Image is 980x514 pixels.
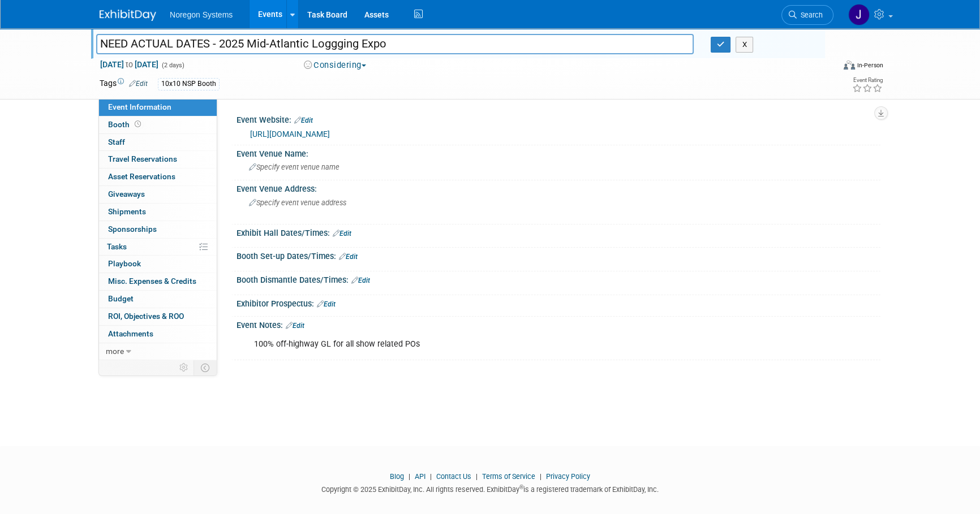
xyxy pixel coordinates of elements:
span: [DATE] [DATE] [100,59,159,70]
span: Attachments [108,329,153,338]
span: Event Information [108,102,171,111]
div: Exhibit Hall Dates/Times: [237,224,880,239]
a: Edit [286,322,304,330]
img: Format-Inperson.png [844,61,855,70]
a: Edit [351,277,370,284]
span: | [406,472,413,481]
span: Giveaways [108,189,145,198]
div: Booth Set-up Dates/Times: [237,248,880,262]
a: Giveaways [99,186,217,203]
span: Travel Reservations [108,154,177,163]
div: Event Notes: [237,317,880,331]
span: Search [797,11,823,19]
a: Sponsorships [99,221,217,238]
span: Staff [108,137,125,146]
span: | [427,472,435,481]
span: Specify event venue name [249,163,339,171]
span: Specify event venue address [249,198,346,207]
button: X [736,37,753,53]
span: Playbook [108,259,141,268]
a: Tasks [99,239,217,256]
div: 10x10 NSP Booth [158,78,220,90]
a: Budget [99,291,217,308]
span: ROI, Objectives & ROO [108,312,184,321]
span: | [473,472,480,481]
a: Search [781,5,833,25]
div: Booth Dismantle Dates/Times: [237,271,880,286]
td: Toggle Event Tabs [194,360,217,375]
a: Edit [294,116,313,124]
span: Noregon Systems [170,10,233,19]
div: Event Website: [237,111,880,126]
span: Asset Reservations [108,172,175,181]
span: Tasks [107,242,127,251]
button: Considering [300,59,371,71]
span: Booth not reserved yet [132,120,143,128]
div: 100% off-highway GL for all show related POs [246,333,756,356]
a: Booth [99,116,217,133]
span: more [106,347,124,356]
a: Blog [390,472,404,481]
a: Misc. Expenses & Credits [99,273,217,290]
a: Contact Us [436,472,471,481]
span: Booth [108,120,143,129]
a: Attachments [99,326,217,343]
a: API [415,472,425,481]
div: Event Rating [852,77,883,83]
span: (2 days) [161,62,184,69]
a: Shipments [99,204,217,221]
div: Event Venue Name: [237,145,880,159]
a: Asset Reservations [99,169,217,185]
a: Terms of Service [482,472,535,481]
a: Edit [333,230,351,237]
a: Event Information [99,99,217,116]
div: Exhibitor Prospectus: [237,295,880,310]
span: Sponsorships [108,224,157,234]
div: In-Person [857,61,883,70]
a: [URL][DOMAIN_NAME] [250,129,330,139]
td: Tags [100,77,148,90]
a: more [99,343,217,360]
a: Travel Reservations [99,151,217,168]
sup: ® [519,484,523,490]
a: Edit [317,300,336,308]
div: Event Venue Address: [237,180,880,195]
td: Personalize Event Tab Strip [174,360,194,375]
span: Misc. Expenses & Credits [108,277,196,286]
span: Budget [108,294,134,303]
span: | [537,472,544,481]
a: Edit [129,80,148,88]
span: to [124,60,135,69]
span: Shipments [108,207,146,216]
img: ExhibitDay [100,10,156,21]
a: Edit [339,253,358,261]
div: Event Format [767,59,883,76]
a: Staff [99,134,217,151]
a: Playbook [99,256,217,273]
a: ROI, Objectives & ROO [99,308,217,325]
img: Johana Gil [848,4,870,25]
a: Privacy Policy [546,472,590,481]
